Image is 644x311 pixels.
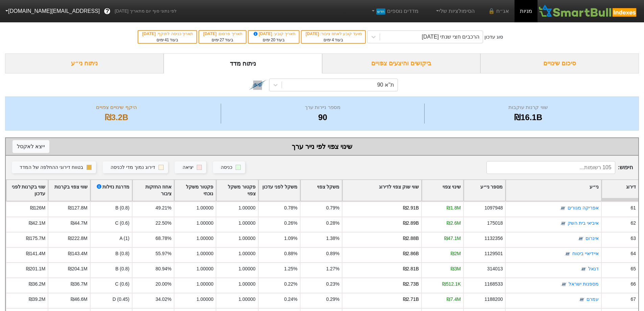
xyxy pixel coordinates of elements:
[165,38,169,42] span: 41
[486,161,615,174] input: 105 רשומות...
[326,235,339,242] div: 1.38%
[342,180,421,201] div: Toggle SortBy
[560,220,567,227] img: tase link
[403,265,419,272] div: ₪2.81B
[68,235,87,242] div: ₪222.8M
[284,281,297,288] div: 0.22%
[238,281,255,288] div: 1.00000
[326,281,339,288] div: 0.23%
[183,164,193,171] div: יציאה
[403,235,419,242] div: ₪2.88B
[103,161,168,174] button: דירוג נמוך מדי לכניסה
[68,204,87,212] div: ₪127.8M
[156,296,171,303] div: 34.02%
[142,37,193,43] div: בעוד ימים
[538,4,639,18] img: SmartBull
[115,8,176,15] span: לפי נתוני סוף יום מתאריך [DATE]
[196,235,213,242] div: 1.00000
[484,34,503,41] div: סוג עדכון
[564,251,571,258] img: tase link
[142,31,157,36] span: [DATE]
[142,31,193,37] div: תאריך כניסה לתוקף :
[447,220,461,227] div: ₪2.6M
[90,232,132,247] div: A (1)
[48,180,90,201] div: Toggle SortBy
[451,250,461,257] div: ₪2M
[442,281,461,288] div: ₪512.1K
[631,235,636,242] div: 63
[631,250,636,257] div: 64
[90,247,132,262] div: B (0.8)
[90,262,132,277] div: B (0.8)
[631,281,636,288] div: 66
[577,236,584,242] img: tase link
[90,201,132,217] div: B (0.8)
[578,296,585,303] img: tase link
[426,111,630,124] div: ₪16.1B
[221,164,232,171] div: כניסה
[105,7,109,16] span: ?
[572,251,599,257] a: איידיאיי ביטוח
[403,250,419,257] div: ₪2.86B
[26,250,45,257] div: ₪141.4M
[284,296,297,303] div: 0.24%
[586,236,599,241] a: אינרום
[403,281,419,288] div: ₪2.73B
[444,235,461,242] div: ₪47.1M
[284,250,297,257] div: 0.88%
[29,296,46,303] div: ₪39.2M
[305,37,362,43] div: בעוד ימים
[487,265,503,272] div: 314013
[196,281,213,288] div: 1.00000
[196,204,213,212] div: 1.00000
[14,111,219,124] div: ₪3.2B
[376,8,385,15] span: חדש
[587,297,599,302] a: עמרם
[156,281,171,288] div: 20.00%
[5,53,164,73] div: ניתוח ני״ע
[238,220,255,227] div: 1.00000
[326,250,339,257] div: 0.89%
[71,220,88,227] div: ₪44.7M
[480,53,639,73] div: סיכום שינויים
[326,296,339,303] div: 0.29%
[486,161,633,174] span: חיפוש :
[91,180,132,201] div: Toggle SortBy
[90,277,132,293] div: C (0.6)
[377,81,394,89] div: ת''א 90
[426,104,630,111] div: שווי קרנות עוקבות
[111,164,155,171] div: דירוג נמוך מדי לכניסה
[238,265,255,272] div: 1.00000
[13,140,49,153] button: ייצא לאקסל
[447,204,461,212] div: ₪1.8M
[506,180,601,201] div: Toggle SortBy
[71,296,88,303] div: ₪46.6M
[216,180,258,201] div: Toggle SortBy
[403,204,419,212] div: ₪2.91B
[29,281,46,288] div: ₪36.2M
[213,161,245,174] button: כניסה
[252,31,295,37] div: תאריך קובע :
[422,180,463,201] div: Toggle SortBy
[156,220,171,227] div: 22.50%
[238,204,255,212] div: 1.00000
[422,33,480,41] div: הרכבים חצי שנתי [DATE]
[451,265,461,272] div: ₪3M
[26,265,45,272] div: ₪201.1M
[90,217,132,232] div: C (0.6)
[271,38,275,42] span: 20
[68,265,87,272] div: ₪204.1M
[484,281,503,288] div: 1168533
[175,161,206,174] button: יציאה
[156,235,171,242] div: 68.78%
[71,281,88,288] div: ₪36.7M
[156,250,171,257] div: 55.97%
[220,38,224,42] span: 27
[223,111,423,124] div: 90
[259,180,300,201] div: Toggle SortBy
[252,37,295,43] div: בעוד ימים
[367,4,421,18] a: מדדים נוספיםחדש
[432,4,477,18] a: הסימולציות שלי
[284,204,297,212] div: 0.78%
[202,37,242,43] div: בעוד ימים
